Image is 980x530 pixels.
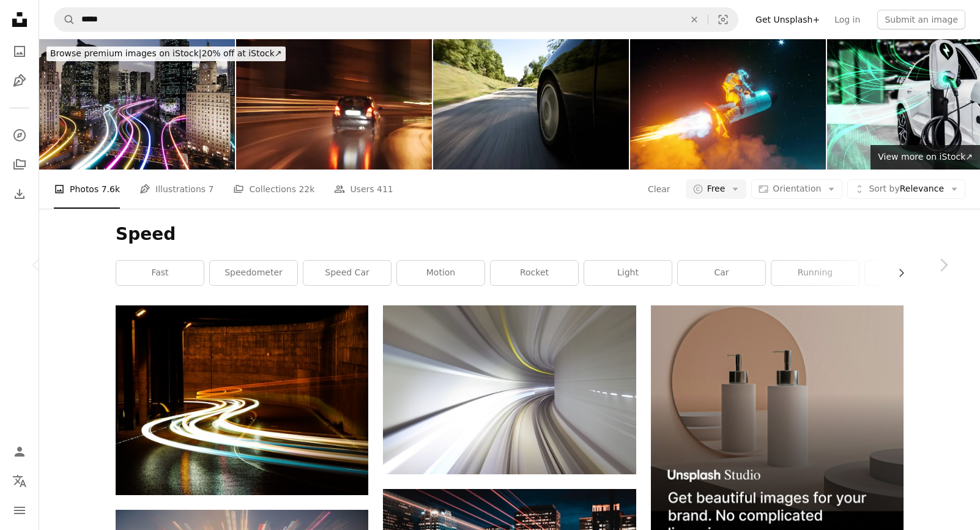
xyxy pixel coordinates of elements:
a: time-lapsed of street lights [116,395,368,406]
a: Log in [827,10,867,29]
a: Collections [7,152,32,177]
button: Clear [681,8,708,31]
img: Astronaut Ventures into Space on a Daring Rocket Ride [630,39,826,170]
span: Browse premium images on iStock | [50,48,201,58]
span: 22k [299,182,314,196]
button: Orientation [751,179,842,199]
a: Browse premium images on iStock|20% off at iStock↗ [39,39,293,69]
h1: Speed [116,223,904,245]
a: Explore [7,123,32,147]
img: time-lapsed of street lights [116,305,368,495]
button: scroll list to the right [890,261,904,285]
a: rocket [491,261,578,285]
a: race [865,261,952,285]
a: Photos [7,39,32,64]
img: Car is driving down a wet road at night [236,39,432,170]
img: Outside view of a car driving down the street [433,39,629,170]
form: Find visuals sitewide [54,7,738,32]
button: Menu [7,498,32,523]
button: Search Unsplash [54,8,75,31]
a: Illustrations [7,69,32,93]
span: Relevance [869,183,944,195]
button: Language [7,469,32,493]
a: Get Unsplash+ [748,10,827,29]
button: Clear [647,179,671,199]
button: Submit an image [877,10,965,29]
a: motion [397,261,484,285]
span: 411 [377,182,393,196]
a: Users 411 [334,170,393,209]
a: Log in / Sign up [7,439,32,464]
span: Free [707,183,726,195]
a: Collections 22k [233,170,314,209]
a: speedometer [210,261,297,285]
a: View more on iStock↗ [870,145,980,170]
button: Visual search [708,8,738,31]
a: light [584,261,672,285]
span: View more on iStock ↗ [878,152,973,162]
span: Sort by [869,184,899,193]
a: running [771,261,859,285]
span: 20% off at iStock ↗ [50,48,282,58]
a: time lapse photography of tunnel [383,384,636,395]
a: speed car [303,261,391,285]
a: Illustrations 7 [139,170,213,209]
a: car [678,261,765,285]
span: 7 [209,182,214,196]
a: fast [116,261,204,285]
span: Orientation [773,184,821,193]
button: Sort byRelevance [847,179,965,199]
a: Next [907,206,980,324]
img: Smart city with glowing light trails [39,39,235,170]
img: time lapse photography of tunnel [383,305,636,474]
button: Free [686,179,747,199]
a: Download History [7,182,32,206]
